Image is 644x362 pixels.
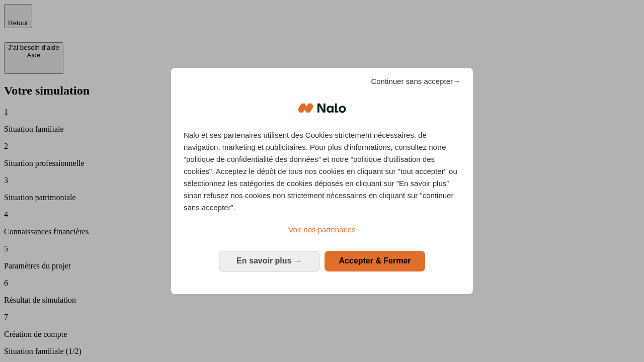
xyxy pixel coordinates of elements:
button: Accepter & Fermer: Accepter notre traitement des données et fermer [325,251,425,271]
span: Continuer sans accepter→ [371,75,460,87]
div: Bienvenue chez Nalo Gestion du consentement [171,68,473,294]
span: Voir nos partenaires [288,225,355,234]
p: Nalo et ses partenaires utilisent des Cookies strictement nécessaires, de navigation, marketing e... [184,129,460,214]
span: En savoir plus → [236,256,302,265]
img: Logo [298,93,346,123]
a: Voir nos partenaires [184,224,460,236]
button: En savoir plus: Configurer vos consentements [219,251,319,271]
span: Accepter & Fermer [339,256,411,265]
